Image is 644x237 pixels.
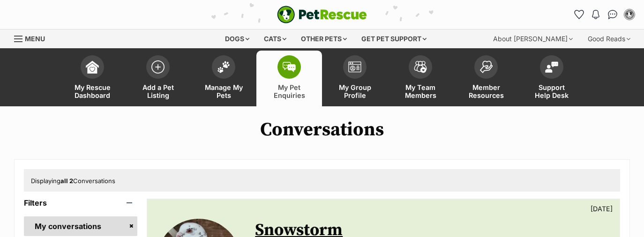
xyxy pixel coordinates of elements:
button: My account [622,7,637,22]
span: My Group Profile [334,83,376,99]
span: My Team Members [399,83,442,99]
a: PetRescue [277,6,367,23]
a: Add a Pet Listing [125,51,191,106]
img: help-desk-icon-fdf02630f3aa405de69fd3d07c3f3aa587a6932b1a1747fa1d2bba05be0121f9.svg [545,61,558,73]
img: dashboard-icon-eb2f2d2d3e046f16d808141f083e7271f6b2e854fb5c12c21221c1fb7104beca.svg [86,60,99,74]
img: manage-my-pets-icon-02211641906a0b7f246fdf0571729dbe1e7629f14944591b6c1af311fb30b64b.svg [217,61,230,73]
a: My Rescue Dashboard [60,51,125,106]
a: My Team Members [388,51,453,106]
span: Manage My Pets [202,83,245,99]
a: Conversations [605,7,620,22]
a: Favourites [571,7,586,22]
button: Notifications [588,7,603,22]
img: logo-e224e6f780fb5917bec1dbf3a21bbac754714ae5b6737aabdf751b685950b380.svg [277,6,367,23]
div: About [PERSON_NAME] [487,30,579,48]
div: Dogs [218,30,256,48]
img: notifications-46538b983faf8c2785f20acdc204bb7945ddae34d4c08c2a6579f10ce5e182be.svg [592,10,599,19]
a: My Group Profile [322,51,388,106]
img: group-profile-icon-3fa3cf56718a62981997c0bc7e787c4b2cf8bcc04b72c1350f741eb67cf2f40e.svg [348,61,361,73]
span: Menu [25,35,45,43]
img: add-pet-listing-icon-0afa8454b4691262ce3f59096e99ab1cd57d4a30225e0717b998d2c9b9846f56.svg [151,60,165,74]
div: Other pets [294,30,353,48]
span: Member Resources [465,83,507,99]
span: Add a Pet Listing [137,83,179,99]
span: Support Help Desk [531,83,573,99]
a: Support Help Desk [519,51,584,106]
p: [DATE] [591,204,613,214]
img: pet-enquiries-icon-7e3ad2cf08bfb03b45e93fb7055b45f3efa6380592205ae92323e6603595dc1f.svg [283,62,296,72]
img: team-members-icon-5396bd8760b3fe7c0b43da4ab00e1e3bb1a5d9ba89233759b79545d2d3fc5d0d.svg [414,61,427,73]
div: Cats [257,30,293,48]
img: Sonja Olsen profile pic [625,10,634,19]
a: Menu [14,30,52,46]
div: Get pet support [355,30,433,48]
span: Displaying Conversations [31,177,115,185]
span: My Rescue Dashboard [71,83,113,99]
a: My Pet Enquiries [256,51,322,106]
img: chat-41dd97257d64d25036548639549fe6c8038ab92f7586957e7f3b1b290dea8141.svg [608,10,618,19]
img: member-resources-icon-8e73f808a243e03378d46382f2149f9095a855e16c252ad45f914b54edf8863c.svg [479,60,493,73]
ul: Account quick links [571,7,637,22]
a: Member Resources [453,51,519,106]
a: Manage My Pets [191,51,256,106]
span: My Pet Enquiries [268,83,310,99]
div: Good Reads [581,30,637,48]
strong: all 2 [60,177,73,185]
a: My conversations [24,216,137,236]
header: Filters [24,199,137,207]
